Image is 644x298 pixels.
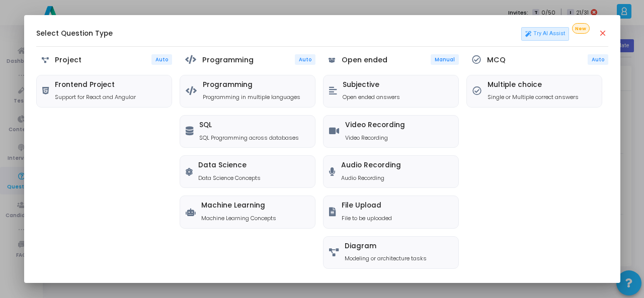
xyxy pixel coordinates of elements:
[202,56,254,64] h5: Programming
[521,27,570,40] a: Try AI Assist
[36,30,113,38] h5: Select Question Type
[572,23,590,34] span: New
[488,93,579,102] p: Single or Multiple correct answers
[199,134,299,142] p: SQL Programming across databases
[201,202,276,210] h5: Machine Learning
[203,81,300,89] h5: Programming
[342,214,392,223] p: File to be uploaded
[198,161,261,170] h5: Data Science
[345,242,427,251] h5: Diagram
[55,56,82,64] h5: Project
[341,161,401,170] h5: Audio Recording
[155,56,168,63] span: Auto
[199,121,299,130] h5: SQL
[435,56,455,63] span: Manual
[341,174,401,182] p: Audio Recording
[487,56,506,64] h5: MCQ
[345,121,405,130] h5: Video Recording
[203,93,300,102] p: Programming in multiple languages
[198,174,261,182] p: Data Science Concepts
[299,56,311,63] span: Auto
[343,93,400,102] p: Open ended answers
[55,81,136,89] h5: Frontend Project
[345,134,405,142] p: Video Recording
[55,93,136,102] p: Support for React and Angular
[592,56,604,63] span: Auto
[345,254,427,263] p: Modeling or architecture tasks
[598,29,608,39] mat-icon: close
[342,202,392,210] h5: File Upload
[201,214,276,223] p: Machine Learning Concepts
[343,81,400,89] h5: Subjective
[488,81,579,89] h5: Multiple choice
[342,56,387,64] h5: Open ended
